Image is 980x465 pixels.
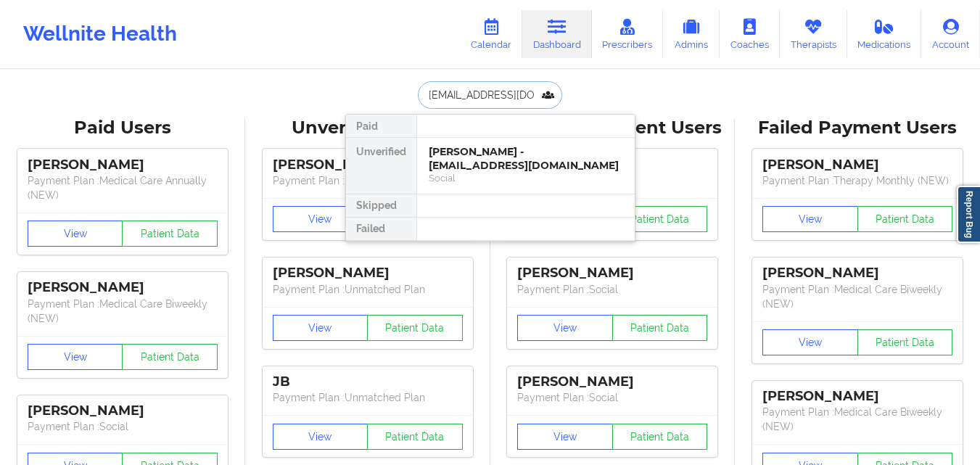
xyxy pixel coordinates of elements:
[522,10,592,58] a: Dashboard
[28,221,123,247] button: View
[273,424,368,450] button: View
[273,390,463,405] p: Payment Plan : Unmatched Plan
[762,157,952,173] div: [PERSON_NAME]
[517,390,707,405] p: Payment Plan : Social
[28,279,218,296] div: [PERSON_NAME]
[122,344,218,370] button: Patient Data
[367,424,463,450] button: Patient Data
[663,10,720,58] a: Admins
[762,282,952,311] p: Payment Plan : Medical Care Biweekly (NEW)
[762,329,858,355] button: View
[921,10,980,58] a: Account
[273,157,463,173] div: [PERSON_NAME]
[346,115,416,138] div: Paid
[28,297,218,326] p: Payment Plan : Medical Care Biweekly (NEW)
[10,117,235,139] div: Paid Users
[346,218,416,241] div: Failed
[367,315,463,341] button: Patient Data
[612,424,708,450] button: Patient Data
[612,315,708,341] button: Patient Data
[517,424,613,450] button: View
[762,405,952,434] p: Payment Plan : Medical Care Biweekly (NEW)
[346,194,416,218] div: Skipped
[762,173,952,188] p: Payment Plan : Therapy Monthly (NEW)
[517,282,707,297] p: Payment Plan : Social
[28,419,218,434] p: Payment Plan : Social
[273,315,368,341] button: View
[255,117,480,139] div: Unverified Users
[517,374,707,390] div: [PERSON_NAME]
[780,10,847,58] a: Therapists
[273,206,368,232] button: View
[429,145,623,172] div: [PERSON_NAME] - [EMAIL_ADDRESS][DOMAIN_NAME]
[273,173,463,188] p: Payment Plan : Unmatched Plan
[346,138,416,194] div: Unverified
[28,403,218,419] div: [PERSON_NAME]
[592,10,664,58] a: Prescribers
[429,172,623,184] div: Social
[122,221,218,247] button: Patient Data
[273,374,463,390] div: JB
[273,282,463,297] p: Payment Plan : Unmatched Plan
[857,329,953,355] button: Patient Data
[28,344,123,370] button: View
[762,265,952,281] div: [PERSON_NAME]
[762,206,858,232] button: View
[957,186,980,243] a: Report Bug
[762,388,952,405] div: [PERSON_NAME]
[28,173,218,202] p: Payment Plan : Medical Care Annually (NEW)
[28,157,218,173] div: [PERSON_NAME]
[847,10,922,58] a: Medications
[517,315,613,341] button: View
[517,265,707,281] div: [PERSON_NAME]
[745,117,970,139] div: Failed Payment Users
[857,206,953,232] button: Patient Data
[612,206,708,232] button: Patient Data
[720,10,780,58] a: Coaches
[273,265,463,281] div: [PERSON_NAME]
[460,10,522,58] a: Calendar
